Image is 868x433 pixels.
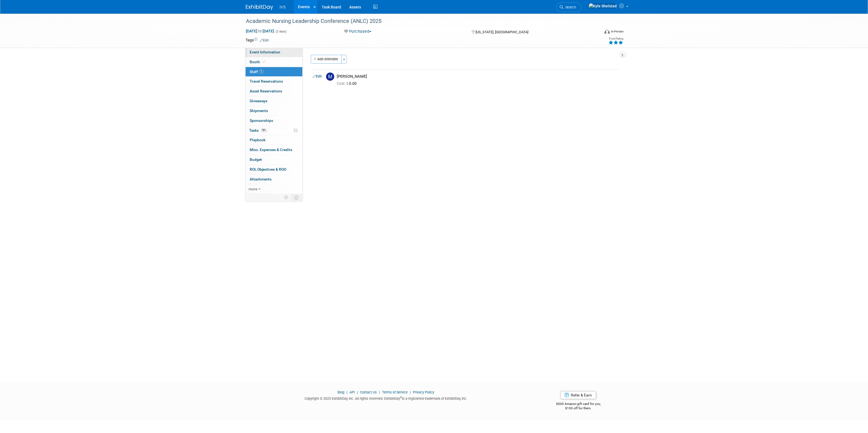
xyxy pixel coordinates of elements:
[291,194,302,201] td: Toggle Event Tabs
[345,390,349,394] span: |
[342,29,374,34] button: Purchased
[280,5,286,9] span: IVS
[250,138,266,142] span: Playbook
[282,194,291,201] td: Personalize Event Tab Strip
[250,148,293,152] span: Misc. Expenses & Credits
[250,177,272,181] span: Attachments
[568,28,624,37] div: Event Format
[250,89,282,93] span: Asset Reservations
[246,96,302,106] a: Giveaways
[326,73,334,81] img: M.jpg
[534,406,622,411] div: $150 off for them.
[246,77,302,86] a: Travel Reservations
[246,165,302,174] a: ROI, Objectives & ROO
[413,390,434,394] a: Privacy Policy
[313,74,322,78] a: Edit
[534,398,622,411] div: $500 Amazon gift card for you,
[246,116,302,125] a: Sponsorships
[246,184,302,194] a: more
[589,3,617,9] img: Kyle Shelstad
[246,67,302,77] a: Staff1
[250,109,268,113] span: Shipments
[611,29,624,34] div: In-Person
[400,396,402,399] sup: ®
[275,30,287,33] span: (2 days)
[260,128,268,132] span: 18%
[246,37,269,43] td: Tags
[408,390,412,394] span: |
[246,47,302,57] a: Event Information
[250,50,281,54] span: Event Information
[250,79,283,83] span: Travel Reservations
[263,60,266,63] i: Booth reservation complete
[360,390,377,394] a: Contact Us
[250,99,268,103] span: Giveaways
[246,395,526,401] div: Copyright © 2025 ExhibitDay, Inc. All rights reserved. ExhibitDay is a registered trademark of Ex...
[382,390,408,394] a: Terms of Service
[560,391,596,399] a: Refer & Earn
[246,126,302,135] a: Tasks18%
[250,157,262,162] span: Budget
[337,81,349,86] span: Cost: $
[378,390,381,394] span: |
[250,70,264,74] span: Staff
[249,187,258,191] span: more
[246,175,302,184] a: Attachments
[356,390,359,394] span: |
[609,37,623,40] div: Event Rating
[244,16,592,26] div: Academic Nursing Leadership Conference (ANLC) 2025
[259,70,264,74] span: 1
[246,155,302,164] a: Budget
[246,86,302,96] a: Asset Reservations
[337,81,359,86] span: 0.00
[246,135,302,145] a: Playbook
[604,29,610,34] img: Format-Inperson.png
[246,57,302,67] a: Booth
[260,38,269,42] a: Edit
[246,145,302,155] a: Misc. Expenses & Credits
[556,2,581,12] a: Search
[258,29,263,33] span: to
[564,5,576,9] span: Search
[476,30,528,34] span: [US_STATE], [GEOGRAPHIC_DATA]
[311,55,342,64] button: Add Attendee
[350,390,355,394] a: API
[246,29,275,34] span: [DATE] [DATE]
[250,167,287,172] span: ROI, Objectives & ROO
[338,390,344,394] a: Blog
[337,74,616,79] div: [PERSON_NAME]
[250,60,267,64] span: Booth
[246,5,273,10] img: ExhibitDay
[246,106,302,116] a: Shipments
[250,118,273,123] span: Sponsorships
[249,128,268,133] span: Tasks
